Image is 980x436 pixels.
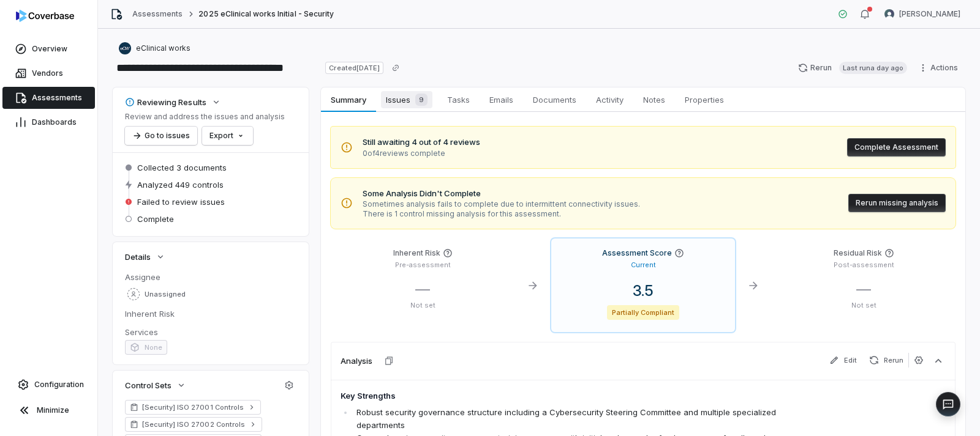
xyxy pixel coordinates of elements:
[899,9,960,19] span: [PERSON_NAME]
[5,374,92,396] a: Configuration
[341,355,372,366] h3: Analysis
[848,194,946,212] button: Rerun missing analysis
[914,59,965,77] button: Actions
[37,405,69,415] span: Minimize
[341,260,505,270] p: Pre-assessment
[137,162,227,173] span: Collected 3 documents
[32,44,67,54] span: Overview
[125,127,197,145] button: Go to issues
[121,91,225,113] button: Reviewing Results
[623,282,663,300] span: 3.5
[198,9,334,19] span: 2025 eClinical works Initial - Security
[363,209,640,219] span: There is 1 control missing analysis for this assessment.
[393,248,440,258] h4: Inherent Risk
[864,353,908,368] button: Rerun
[791,59,914,77] button: RerunLast runa day ago
[2,111,95,133] a: Dashboards
[680,92,729,108] span: Properties
[484,92,518,108] span: Emails
[125,272,296,283] dt: Assignee
[341,301,505,310] p: Not set
[125,417,262,432] a: [Security] ISO 27002 Controls
[607,305,680,320] span: Partially Compliant
[5,398,92,423] button: Minimize
[782,301,946,310] p: Not set
[363,149,480,158] span: 0 of 4 reviews complete
[824,353,862,368] button: Edit
[137,213,174,224] span: Complete
[32,117,77,127] span: Dashboards
[125,327,296,338] dt: Services
[132,9,183,19] a: Assessments
[125,380,171,391] span: Control Sets
[121,374,190,396] button: Control Sets
[856,280,871,298] span: —
[877,5,968,23] button: Arun Muthu avatar[PERSON_NAME]
[834,248,882,258] h4: Residual Risk
[2,38,95,60] a: Overview
[325,62,383,74] span: Created [DATE]
[137,196,225,207] span: Failed to review issues
[363,199,640,209] span: Sometimes analysis fails to complete due to intermittent connectivity issues.
[602,248,672,258] h4: Assessment Score
[363,136,480,149] span: Still awaiting 4 out of 4 reviews
[142,402,244,412] span: [Security] ISO 27001 Controls
[145,290,186,299] span: Unassigned
[32,68,63,78] span: Vendors
[16,10,74,22] img: logo-D7KZi-bG.svg
[2,87,95,109] a: Assessments
[32,93,82,103] span: Assessments
[415,280,430,298] span: —
[591,92,628,108] span: Activity
[442,92,475,108] span: Tasks
[353,406,824,432] li: Robust security governance structure including a Cybersecurity Steering Committee and multiple sp...
[125,112,285,122] p: Review and address the issues and analysis
[385,57,407,79] button: Copy link
[125,251,151,262] span: Details
[839,62,907,74] span: Last run a day ago
[121,246,169,268] button: Details
[847,138,946,157] button: Complete Assessment
[415,94,428,106] span: 9
[363,188,640,200] span: Some Analysis Didn't Complete
[125,97,206,108] div: Reviewing Results
[125,308,296,319] dt: Inherent Risk
[638,92,670,108] span: Notes
[381,91,432,108] span: Issues
[2,62,95,84] a: Vendors
[631,260,656,270] p: Current
[528,92,581,108] span: Documents
[782,260,946,270] p: Post-assessment
[136,43,190,53] span: eClinical works
[137,179,224,190] span: Analyzed 449 controls
[142,419,245,429] span: [Security] ISO 27002 Controls
[202,127,253,145] button: Export
[34,380,84,390] span: Configuration
[326,92,371,108] span: Summary
[115,37,194,59] button: https://eclinicalworks.com/eClinical works
[884,9,894,19] img: Arun Muthu avatar
[125,400,261,415] a: [Security] ISO 27001 Controls
[341,390,824,402] h4: Key Strengths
